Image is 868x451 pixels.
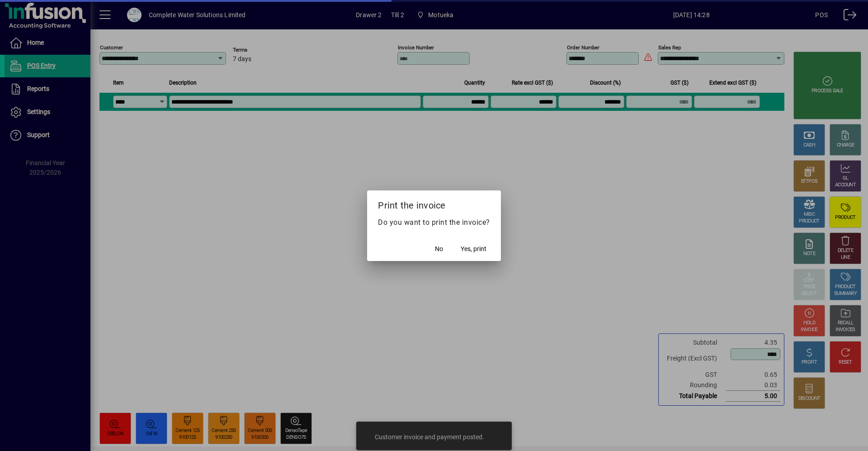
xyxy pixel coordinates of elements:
[425,241,453,257] button: No
[378,217,490,228] p: Do you want to print the invoice?
[367,190,501,217] h2: Print the invoice
[457,241,490,257] button: Yes, print
[461,244,486,254] span: Yes, print
[435,244,443,254] span: No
